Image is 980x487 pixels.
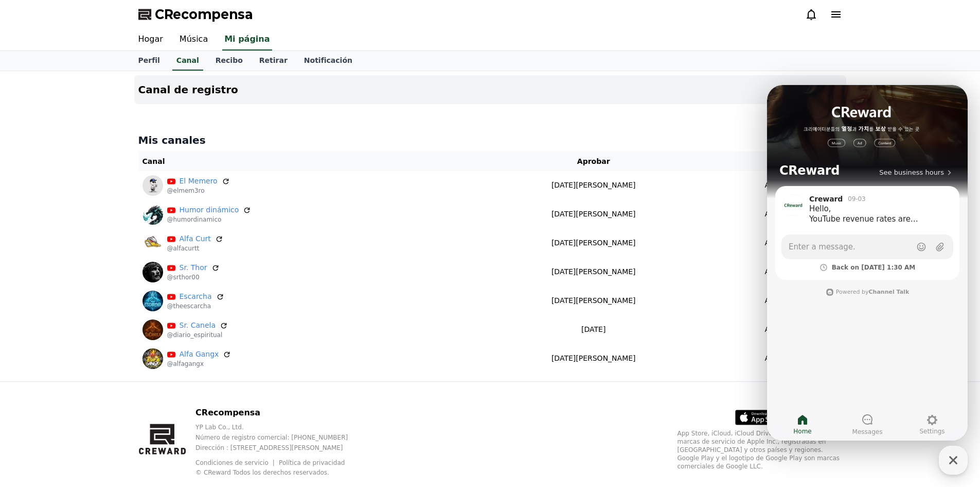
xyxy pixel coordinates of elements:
a: Música [171,29,216,51]
font: Sr. Canela [180,321,216,329]
a: Sr. Thor [180,262,207,273]
a: Hogar [130,29,171,51]
font: [DATE] [581,325,605,333]
a: Perfil [130,51,168,71]
font: Escarcha [180,292,212,300]
font: @srthor00 [167,274,200,281]
a: Canal [172,51,203,71]
font: © CReward Todos los derechos reservados. [195,469,329,476]
font: Aprobar [577,157,610,165]
a: Notificación [296,51,361,71]
font: [DATE][PERSON_NAME] [551,181,636,189]
a: Mi página [222,29,272,51]
font: YP Lab Co., Ltd. [195,424,244,431]
font: Número de registro comercial: [PHONE_NUMBER] [195,434,348,441]
font: Canal de registro [138,83,238,96]
a: CRecompensa [138,6,253,23]
font: Aprobado [765,296,799,305]
a: Escarcha [180,291,212,302]
font: Humor dinámico [180,206,239,214]
font: CRecompensa [155,7,253,22]
font: Canal [176,56,199,64]
font: Mi página [224,34,270,44]
font: Mis canales [138,134,206,146]
font: @humordinamico [167,216,222,223]
img: Alfa Gangx [142,348,163,369]
font: Aprobado [765,210,799,218]
font: Notificación [304,56,352,64]
font: Perfil [138,56,160,64]
font: [DATE][PERSON_NAME] [551,354,636,362]
font: Recibo [216,56,243,64]
font: El Memero [180,177,218,185]
font: [DATE][PERSON_NAME] [551,296,636,305]
font: Condiciones de servicio [195,459,269,466]
a: Retirar [251,51,296,71]
button: Canal de registro [134,75,846,104]
font: [DATE][PERSON_NAME] [551,239,636,247]
img: Sr. Canela [142,320,163,340]
font: @diario_espiritual [167,331,223,339]
font: Aprobado [765,181,799,189]
font: App Store, iCloud, iCloud Drive y iTunes Store son marcas de servicio de Apple Inc., registradas ... [678,430,840,470]
img: Humor dinámico [142,204,163,225]
font: Aprobado [765,325,799,333]
font: Hogar [138,34,163,44]
img: Alfa Curt [142,233,163,254]
font: Dirección : [STREET_ADDRESS][PERSON_NAME] [195,444,343,451]
a: Condiciones de servicio [195,459,276,466]
font: @theescarcha [167,303,211,310]
font: Alfa Curt [180,234,211,243]
a: Recibo [207,51,251,71]
img: Sr. Thor [142,262,163,282]
a: Alfa Curt [180,233,211,244]
font: CRecompensa [195,408,260,417]
a: Humor dinámico [180,205,239,215]
font: @alfagangx [167,360,204,367]
font: Aprobado [765,354,799,362]
font: @alfacurtt [167,245,200,252]
img: El Memero [142,175,163,196]
iframe: Channel chat [767,85,968,441]
font: Sr. Thor [180,263,207,272]
a: El Memero [180,176,218,187]
font: [DATE][PERSON_NAME] [551,210,636,218]
font: Aprobado [765,239,799,247]
font: Alfa Gangx [180,350,219,358]
a: Política de privacidad [279,459,345,466]
font: Música [180,34,208,44]
font: @elmem3ro [167,187,205,194]
font: Retirar [259,56,288,64]
font: Canal [142,157,165,165]
font: Aprobado [765,267,799,276]
a: Sr. Canela [180,320,216,331]
font: [DATE][PERSON_NAME] [551,267,636,276]
img: Escarcha [142,291,163,311]
a: Alfa Gangx [180,349,219,360]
